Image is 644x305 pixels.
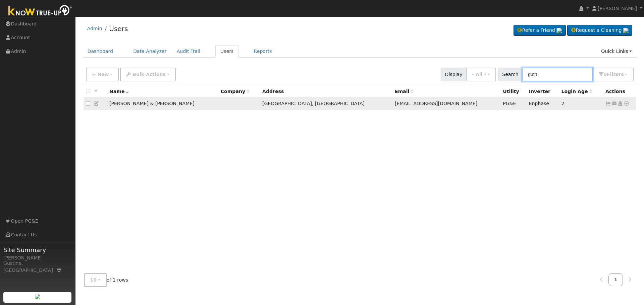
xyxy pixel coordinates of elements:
div: [PERSON_NAME] [3,254,72,261]
span: Bulk Actions [132,72,166,77]
button: 0Filters [593,68,634,81]
img: retrieve [623,28,629,33]
button: 10 [84,273,107,287]
a: info@excellentaccents.com [611,100,618,107]
span: Site Summary [3,245,72,254]
span: Filter [607,72,624,77]
a: Edit User [94,101,100,106]
a: Users [109,25,128,33]
a: Dashboard [83,45,118,58]
span: Search [498,68,522,81]
span: Display [441,68,466,81]
span: [PERSON_NAME] [598,6,637,11]
span: Days since last login [561,89,592,94]
button: - All - [466,68,496,81]
span: Enphase [529,101,549,106]
span: Name [109,89,129,94]
div: Gustine, [GEOGRAPHIC_DATA] [3,260,72,274]
a: Data Analyzer [128,45,172,58]
img: retrieve [35,294,40,299]
a: Users [215,45,239,58]
a: Reports [249,45,277,58]
input: Search [522,68,593,81]
span: 10 [90,277,97,283]
div: Inverter [529,88,557,95]
span: Email [395,89,414,94]
a: 1 [608,273,623,286]
button: New [86,68,119,81]
a: Audit Trail [172,45,205,58]
img: Know True-Up [5,4,75,19]
a: Login As [617,101,623,106]
a: Other actions [624,100,630,107]
span: 09/01/2025 2:11:00 PM [561,101,565,106]
a: Admin [87,26,102,31]
a: Request a Cleaning [567,25,632,36]
a: Refer a Friend [514,25,566,36]
a: Map [56,268,62,273]
a: Show Graph [605,101,611,106]
a: Quick Links [596,45,637,58]
span: s [621,72,624,77]
span: [EMAIL_ADDRESS][DOMAIN_NAME] [395,101,477,106]
span: PG&E [503,101,516,106]
span: Company name [221,89,250,94]
span: of 1 rows [84,273,128,287]
div: Actions [605,88,634,95]
img: retrieve [556,28,562,33]
button: Bulk Actions [120,68,175,81]
td: [GEOGRAPHIC_DATA], [GEOGRAPHIC_DATA] [260,98,392,110]
td: [PERSON_NAME] & [PERSON_NAME] [107,98,218,110]
div: Utility [503,88,524,95]
span: New [97,72,109,77]
div: Address [262,88,390,95]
